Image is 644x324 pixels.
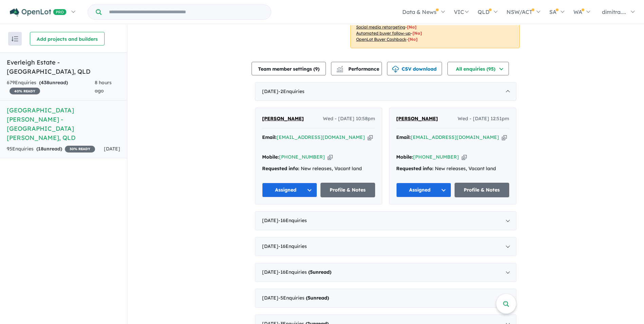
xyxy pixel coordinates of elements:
[356,31,411,36] u: Automated buyer follow-up
[65,146,95,152] span: 30 % READY
[396,165,509,173] div: New releases, Vacant land
[278,269,331,275] span: - 16 Enquir ies
[262,154,279,160] strong: Mobile:
[336,68,343,72] img: bar-chart.svg
[396,115,438,123] a: [PERSON_NAME]
[278,217,307,223] span: - 16 Enquir ies
[278,243,307,249] span: - 16 Enquir ies
[255,211,516,230] div: [DATE]
[337,66,343,70] img: line-chart.svg
[407,24,417,30] span: [No]
[310,269,313,275] span: 5
[41,79,49,86] span: 438
[39,79,68,86] strong: ( unread)
[411,134,499,140] a: [EMAIL_ADDRESS][DOMAIN_NAME]
[262,165,299,172] strong: Requested info:
[255,82,516,101] div: [DATE]
[502,134,507,141] button: Copy
[7,106,120,142] h5: [GEOGRAPHIC_DATA][PERSON_NAME] - [GEOGRAPHIC_DATA][PERSON_NAME] , QLD
[10,88,40,94] span: 40 % READY
[104,146,120,152] span: [DATE]
[447,62,509,75] button: All enquiries (95)
[36,146,62,152] strong: ( unread)
[306,295,329,301] strong: ( unread)
[38,146,43,152] span: 18
[252,62,326,75] button: Team member settings (9)
[396,134,411,140] strong: Email:
[315,66,318,72] span: 9
[7,145,95,153] div: 95 Enquir ies
[278,295,329,301] span: - 5 Enquir ies
[396,115,438,122] span: [PERSON_NAME]
[10,8,67,17] img: Openlot PRO Logo White
[412,31,422,36] span: [No]
[262,165,375,173] div: New releases, Vacant land
[308,295,310,301] span: 5
[262,183,317,197] button: Assigned
[413,154,459,160] a: [PHONE_NUMBER]
[396,165,434,172] strong: Requested info:
[462,154,467,161] button: Copy
[95,79,112,94] span: 8 hours ago
[331,62,382,75] button: Performance
[328,154,333,161] button: Copy
[368,134,373,141] button: Copy
[323,115,375,123] span: Wed - [DATE] 10:58pm
[7,79,95,95] div: 679 Enquir ies
[103,5,270,19] input: Try estate name, suburb, builder or developer
[356,24,405,30] u: Social media retargeting
[356,37,406,42] u: OpenLot Buyer Cashback
[308,269,331,275] strong: ( unread)
[262,115,304,122] span: [PERSON_NAME]
[262,134,277,140] strong: Email:
[7,58,120,76] h5: Everleigh Estate - [GEOGRAPHIC_DATA] , QLD
[396,154,413,160] strong: Mobile:
[408,37,418,42] span: [No]
[277,134,365,140] a: [EMAIL_ADDRESS][DOMAIN_NAME]
[255,237,516,256] div: [DATE]
[255,263,516,282] div: [DATE]
[337,66,379,72] span: Performance
[278,88,305,94] span: - 2 Enquir ies
[279,154,325,160] a: [PHONE_NUMBER]
[455,183,510,197] a: Profile & Notes
[396,183,451,197] button: Assigned
[262,115,304,123] a: [PERSON_NAME]
[392,66,399,73] img: download icon
[30,32,105,46] button: Add projects and builders
[12,36,18,41] img: sort.svg
[387,62,442,75] button: CSV download
[458,115,509,123] span: Wed - [DATE] 12:51pm
[320,183,375,197] a: Profile & Notes
[255,289,516,308] div: [DATE]
[602,8,626,15] span: dimitra....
